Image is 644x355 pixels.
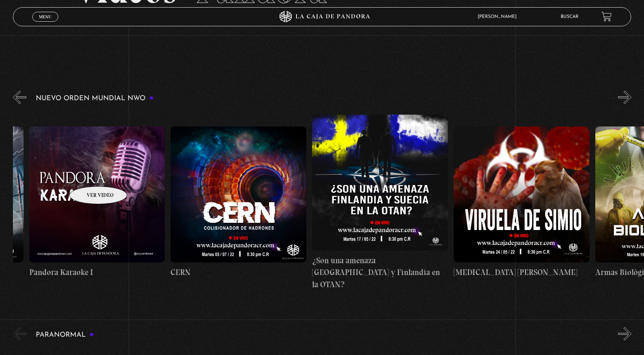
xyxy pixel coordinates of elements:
a: CERN [171,110,306,295]
a: View your shopping cart [601,11,612,22]
button: Next [618,327,631,341]
h4: ¿Son una amenaza [GEOGRAPHIC_DATA] y Finlandia en la OTAN? [312,254,448,291]
h4: Pandora Karaoke I [29,266,165,278]
a: Buscar [561,14,579,19]
span: Menu [39,14,51,19]
button: Previous [13,327,26,341]
span: [PERSON_NAME] [474,14,524,19]
a: [MEDICAL_DATA] [PERSON_NAME] [454,110,590,295]
a: ¿Son una amenaza [GEOGRAPHIC_DATA] y Finlandia en la OTAN? [312,110,448,295]
a: Pandora Karaoke I [29,110,165,295]
button: Previous [13,91,26,104]
h4: CERN [171,266,306,278]
h4: [MEDICAL_DATA] [PERSON_NAME] [454,266,590,278]
h3: Paranormal [36,331,94,339]
button: Next [618,91,631,104]
span: Cerrar [36,21,54,26]
h3: Nuevo Orden Mundial NWO [36,95,154,102]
